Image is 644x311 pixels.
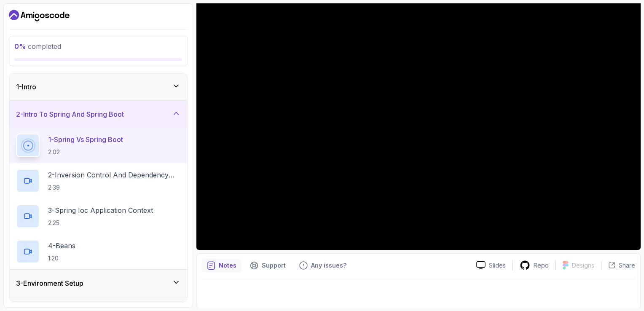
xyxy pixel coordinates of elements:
[9,9,70,22] a: Dashboard
[311,261,346,270] p: Any issues?
[16,240,180,263] button: 4-Beans1:20
[202,259,241,272] button: notes button
[9,101,187,128] button: 2-Intro To Spring And Spring Boot
[16,82,36,92] h3: 1 - Intro
[48,148,123,156] p: 2:02
[16,134,180,157] button: 1-Spring Vs Spring Boot2:02
[16,169,180,193] button: 2-Inversion Control And Dependency Injection2:39
[16,109,124,119] h3: 2 - Intro To Spring And Spring Boot
[14,42,26,51] span: 0 %
[262,261,286,270] p: Support
[513,260,555,271] a: Repo
[48,241,75,251] p: 4 - Beans
[48,183,180,192] p: 2:39
[48,170,180,180] p: 2 - Inversion Control And Dependency Injection
[294,259,352,272] button: Feedback button
[16,204,180,228] button: 3-Spring Ioc Application Context2:25
[9,270,187,297] button: 3-Environment Setup
[219,261,236,270] p: Notes
[489,261,506,270] p: Slides
[16,278,83,288] h3: 3 - Environment Setup
[601,261,635,270] button: Share
[48,134,123,145] p: 1 - Spring Vs Spring Boot
[14,42,61,51] span: completed
[470,261,513,270] a: Slides
[48,219,153,227] p: 2:25
[48,254,75,263] p: 1:20
[245,259,291,272] button: Support button
[534,261,549,270] p: Repo
[572,261,594,270] p: Designs
[619,261,635,270] p: Share
[48,205,153,215] p: 3 - Spring Ioc Application Context
[9,73,187,100] button: 1-Intro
